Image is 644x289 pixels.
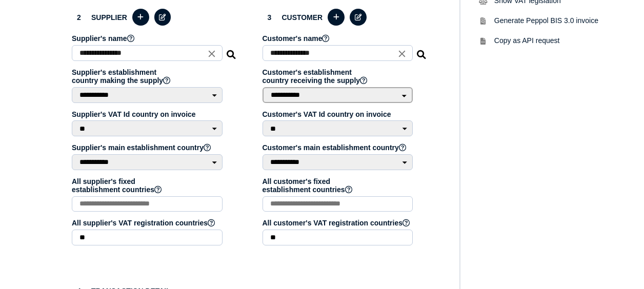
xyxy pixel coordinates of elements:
[263,34,415,43] label: Customer's name
[263,10,277,25] div: 3
[72,110,224,118] label: Supplier's VAT Id country on invoice
[72,10,86,25] div: 2
[154,9,171,26] button: Edit selected supplier in the database
[72,219,224,227] label: All supplier's VAT registration countries
[72,143,224,152] label: Supplier's main establishment country
[263,177,415,194] label: All customer's fixed establishment countries
[263,219,415,227] label: All customer's VAT registration countries
[350,9,367,26] button: Edit selected customer in the database
[72,177,224,194] label: All supplier's fixed establishment countries
[263,68,415,85] label: Customer's establishment country receiving the supply
[72,68,224,85] label: Supplier's establishment country making the supply
[227,47,237,55] i: Search for a dummy seller
[72,34,224,43] label: Supplier's name
[263,110,415,118] label: Customer's VAT Id country on invoice
[72,7,237,27] h3: Supplier
[328,9,345,26] button: Add a new customer to the database
[206,48,217,59] i: Close
[263,143,415,152] label: Customer's main establishment country
[396,48,408,59] i: Close
[132,9,149,26] button: Add a new supplier to the database
[417,47,427,55] i: Search for a dummy customer
[263,7,428,27] h3: Customer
